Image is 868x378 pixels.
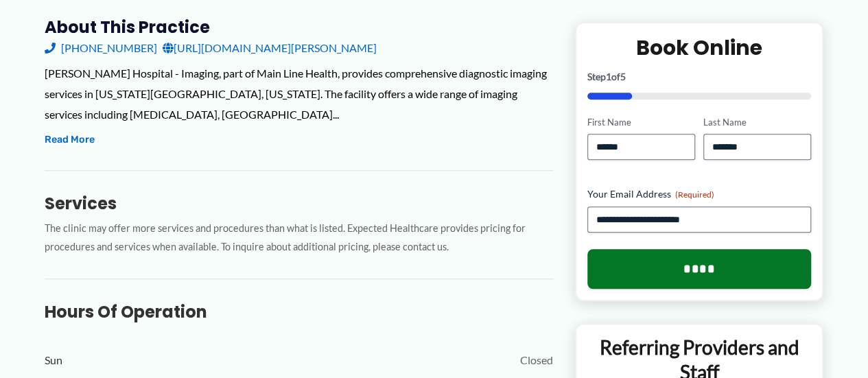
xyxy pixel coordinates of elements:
h3: Services [45,193,553,214]
span: 5 [620,71,626,82]
span: 1 [606,71,611,82]
label: Last Name [703,116,811,129]
a: [URL][DOMAIN_NAME][PERSON_NAME] [163,38,377,58]
span: Sun [45,350,62,370]
label: First Name [587,116,695,129]
p: Step of [587,72,812,82]
label: Your Email Address [587,188,812,202]
h3: Hours of Operation [45,301,553,322]
h2: Book Online [587,34,812,61]
div: [PERSON_NAME] Hospital - Imaging, part of Main Line Health, provides comprehensive diagnostic ima... [45,63,553,124]
p: The clinic may offer more services and procedures than what is listed. Expected Healthcare provid... [45,220,553,257]
span: Closed [520,350,553,370]
a: [PHONE_NUMBER] [45,38,157,58]
button: Read More [45,132,95,148]
span: (Required) [675,190,714,200]
h3: About this practice [45,16,553,38]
